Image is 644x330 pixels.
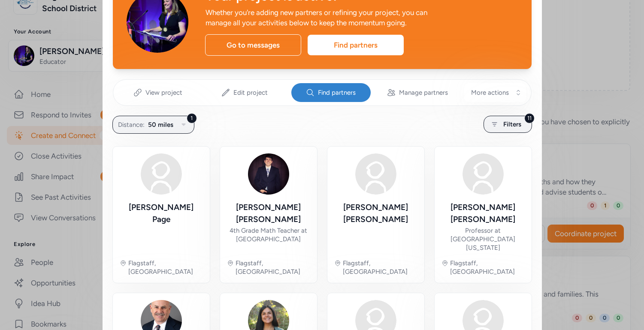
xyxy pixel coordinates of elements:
div: 4th Grade Math Teacher at [GEOGRAPHIC_DATA] [227,226,310,243]
div: [PERSON_NAME] Page [120,201,203,225]
img: Avatar [248,153,289,195]
div: Flagstaff, [GEOGRAPHIC_DATA] [236,259,310,276]
span: Find partners [318,88,356,97]
img: Avatar [463,153,504,195]
div: 1 [187,113,197,123]
div: 11 [524,113,535,123]
div: Go to messages [205,34,301,56]
div: [PERSON_NAME] [PERSON_NAME] [227,201,310,225]
img: Avatar [355,153,396,195]
div: Flagstaff, [GEOGRAPHIC_DATA] [343,259,417,276]
span: More actions [471,88,509,97]
div: Flagstaff, [GEOGRAPHIC_DATA] [128,259,203,276]
button: 1Distance:50 miles [112,116,194,134]
span: View project [145,88,182,97]
div: Flagstaff, [GEOGRAPHIC_DATA] [450,259,525,276]
div: Find partners [308,35,404,55]
div: Professor at [GEOGRAPHIC_DATA][US_STATE] [441,226,525,252]
span: Distance: [118,120,145,130]
span: Edit project [233,88,268,97]
div: [PERSON_NAME] [PERSON_NAME] [441,201,525,225]
span: Manage partners [399,88,448,97]
img: Avatar [141,153,182,195]
button: More actions [464,83,526,102]
span: Filters [503,119,521,129]
div: [PERSON_NAME] [PERSON_NAME] [334,201,417,225]
div: Whether you're adding new partners or refining your project, you can manage all your activities b... [206,7,453,28]
span: 50 miles [148,120,173,130]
